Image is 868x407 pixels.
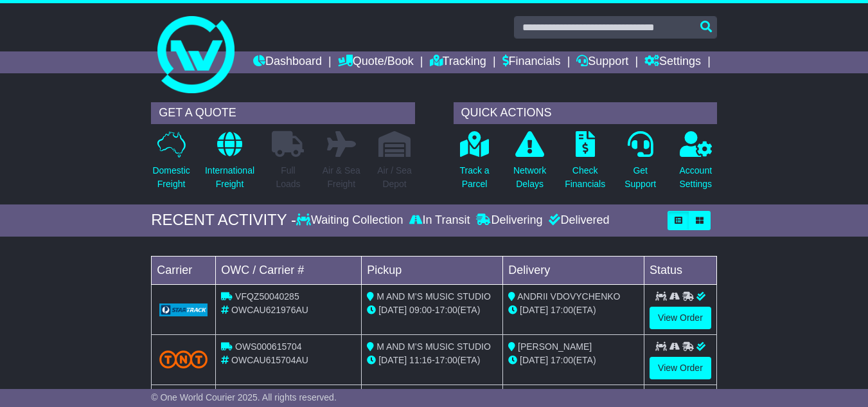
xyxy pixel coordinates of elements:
p: International Freight [205,164,254,191]
td: Status [644,256,717,284]
span: M AND M'S MUSIC STUDIO [376,291,491,302]
div: GET A QUOTE [151,102,414,124]
a: Dashboard [253,51,322,73]
a: Financials [502,51,561,73]
span: [DATE] [520,305,548,315]
span: 17:00 [551,355,573,365]
div: - (ETA) [367,303,497,317]
div: RECENT ACTIVITY - [151,211,296,230]
span: OWCAU615704AU [231,355,308,365]
span: VFQZ50040285 [235,291,299,302]
a: Support [576,51,628,73]
td: Delivery [503,256,644,284]
a: AccountSettings [678,131,713,198]
p: Domestic Freight [152,164,190,191]
span: OWCAU621976AU [231,305,308,315]
span: M AND M'S MUSIC STUDIO [376,341,491,352]
span: 09:00 [409,305,432,315]
p: Check Financials [565,164,605,191]
img: GetCarrierServiceLogo [159,303,208,316]
span: [PERSON_NAME] [518,341,592,352]
span: 17:00 [551,305,573,315]
div: Delivered [545,213,609,228]
p: Network Delays [513,164,546,191]
a: CheckFinancials [564,131,606,198]
div: Delivering [473,213,545,228]
img: TNT_Domestic.png [159,350,208,368]
a: Tracking [430,51,486,73]
span: © One World Courier 2025. All rights reserved. [151,392,337,402]
div: (ETA) [508,354,639,367]
a: GetSupport [624,131,657,198]
div: - (ETA) [367,354,497,367]
p: Air & Sea Freight [323,164,360,191]
a: View Order [650,357,711,379]
p: Account Settings [679,164,712,191]
p: Get Support [624,164,656,191]
a: Track aParcel [459,131,490,198]
span: 17:00 [435,355,457,365]
a: NetworkDelays [513,131,547,198]
p: Full Loads [272,164,304,191]
span: OWS000615704 [235,341,302,352]
span: [DATE] [520,355,548,365]
td: Pickup [362,256,503,284]
p: Track a Parcel [459,164,489,191]
a: Settings [644,51,701,73]
td: OWC / Carrier # [216,256,362,284]
span: [DATE] [378,305,407,315]
p: Air / Sea Depot [377,164,412,191]
span: 17:00 [435,305,457,315]
div: QUICK ACTIONS [454,102,717,124]
span: ANDRII VDOVYCHENKO [517,291,620,302]
a: View Order [650,307,711,329]
span: [DATE] [378,355,407,365]
div: Waiting Collection [296,213,406,228]
a: DomesticFreight [152,131,190,198]
div: (ETA) [508,303,639,317]
div: In Transit [406,213,473,228]
span: 11:16 [409,355,432,365]
a: InternationalFreight [204,131,255,198]
td: Carrier [152,256,216,284]
a: Quote/Book [338,51,414,73]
